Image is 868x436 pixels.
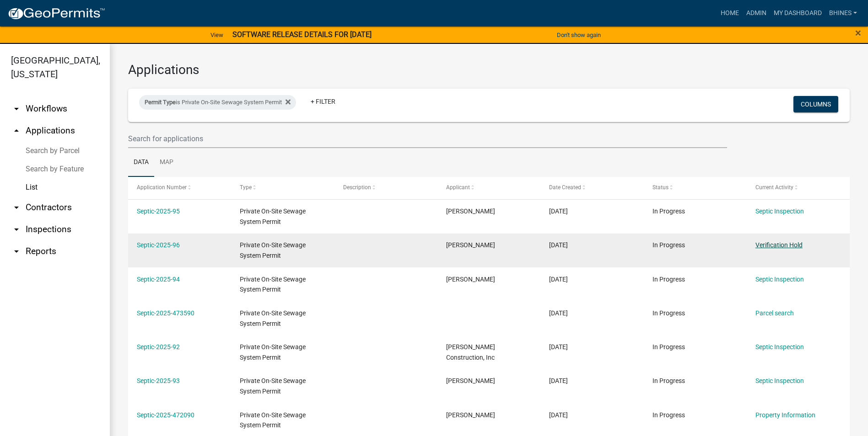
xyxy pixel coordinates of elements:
a: Septic-2025-473590 [137,309,194,317]
span: 09/04/2025 [549,276,568,283]
span: 09/03/2025 [549,377,568,384]
button: Close [855,27,861,38]
span: In Progress [652,343,685,351]
datatable-header-cell: Applicant [437,177,540,199]
span: Permit Type [145,99,176,106]
span: In Progress [652,276,685,283]
a: View [207,27,227,43]
i: arrow_drop_down [11,246,22,257]
i: arrow_drop_down [11,202,22,213]
a: Parcel search [755,309,794,317]
span: In Progress [652,377,685,384]
i: arrow_drop_up [11,125,22,136]
datatable-header-cell: Type [231,177,334,199]
datatable-header-cell: Current Activity [747,177,850,199]
span: Description [343,184,371,191]
span: Bill Banks [446,377,495,384]
a: bhines [825,5,861,22]
a: Septic-2025-472090 [137,411,194,419]
a: Septic-2025-96 [137,241,180,249]
strong: SOFTWARE RELEASE DETAILS FOR [DATE] [232,30,372,39]
i: arrow_drop_down [11,224,22,235]
span: Private On-Site Sewage System Permit [240,276,306,293]
span: Date Created [549,184,581,191]
a: Septic-2025-92 [137,343,180,351]
span: Private On-Site Sewage System Permit [240,309,306,327]
datatable-header-cell: Application Number [128,177,231,199]
input: Search for applications [128,129,727,148]
a: Data [128,148,154,177]
span: 09/02/2025 [549,411,568,419]
datatable-header-cell: Description [334,177,437,199]
span: Applicant [446,184,470,191]
span: Private On-Site Sewage System Permit [240,343,306,361]
a: Septic Inspection [755,276,804,283]
span: In Progress [652,309,685,317]
span: 09/04/2025 [549,309,568,317]
span: 09/08/2025 [549,207,568,215]
span: Gary Cheesman [446,241,495,249]
span: × [855,27,861,39]
span: Current Activity [755,184,793,191]
a: My Dashboard [770,5,825,22]
span: Private On-Site Sewage System Permit [240,377,306,395]
button: Columns [793,96,838,112]
a: Admin [743,5,770,22]
datatable-header-cell: Status [643,177,746,199]
a: Property Information [755,411,815,419]
span: In Progress [652,241,685,249]
span: Type [240,184,252,191]
h3: Applications [128,62,850,78]
span: 09/04/2025 [549,343,568,351]
a: Septic-2025-94 [137,276,180,283]
span: Kevin Amador [446,207,495,215]
a: Septic-2025-93 [137,377,180,384]
span: 09/05/2025 [549,241,568,249]
div: is Private On-Site Sewage System Permit [139,95,296,110]
span: Private On-Site Sewage System Permit [240,241,306,259]
a: Septic Inspection [755,207,804,215]
span: Private On-Site Sewage System Permit [240,207,306,225]
span: Private On-Site Sewage System Permit [240,411,306,429]
a: Septic Inspection [755,343,804,351]
span: Status [652,184,669,191]
span: In Progress [652,411,685,419]
a: Map [154,148,179,177]
a: + Filter [303,93,343,110]
i: arrow_drop_down [11,103,22,114]
span: Application Number [137,184,187,191]
span: Mark A Smith [446,276,495,283]
a: Septic Inspection [755,377,804,384]
a: Verification Hold [755,241,803,249]
button: Don't show again [553,27,604,43]
span: Kelsey Kincaid [446,411,495,419]
a: Home [717,5,743,22]
span: Poisel Construction, Inc [446,343,495,361]
datatable-header-cell: Date Created [540,177,643,199]
a: Septic-2025-95 [137,207,180,215]
span: In Progress [652,207,685,215]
